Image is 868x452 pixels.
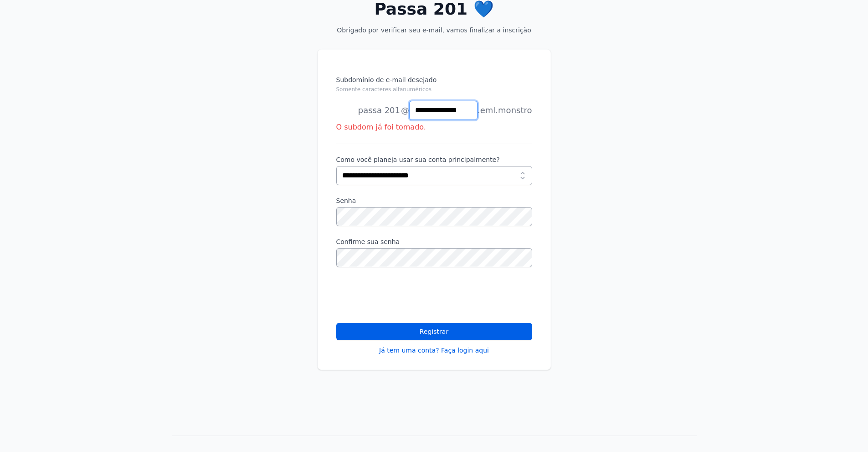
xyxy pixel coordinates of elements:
font: passa 201 [358,105,400,115]
font: Registrar [420,328,448,335]
font: Como você planeja usar sua conta principalmente? [336,156,500,163]
button: Registrar [336,323,532,340]
font: Somente caracteres alfanuméricos [336,86,432,93]
font: Subdomínio de e-mail desejado [336,76,437,83]
font: @ [401,105,409,115]
font: Senha [336,197,356,204]
font: O subdom já foi tomado. [336,123,426,131]
a: Já tem uma conta? Faça login aqui [379,346,489,355]
font: Obrigado por verificar seu e-mail, vamos finalizar a inscrição [337,26,531,34]
font: Já tem uma conta? Faça login aqui [379,347,489,354]
font: .eml.monstro [478,105,532,115]
font: Confirme sua senha [336,238,400,245]
iframe: reCAPTCHA [336,278,475,314]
